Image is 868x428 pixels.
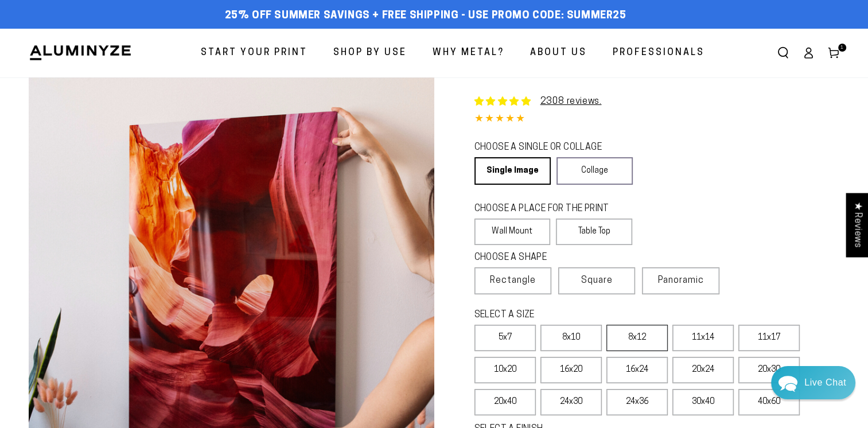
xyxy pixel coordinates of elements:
[658,276,704,285] span: Panoramic
[604,38,713,68] a: Professionals
[556,219,632,245] label: Table Top
[770,40,796,65] summary: Search our site
[474,389,536,415] label: 20x40
[474,325,536,351] label: 5x7
[474,251,624,264] legend: CHOOSE A SHAPE
[846,193,868,256] div: Click to open Judge.me floating reviews tab
[606,325,668,351] label: 8x12
[474,219,551,245] label: Wall Mount
[672,389,734,415] label: 30x40
[738,325,800,351] label: 11x17
[474,157,551,185] a: Single Image
[738,389,800,415] label: 40x60
[540,389,602,415] label: 24x30
[325,38,415,68] a: Shop By Use
[201,45,308,61] span: Start Your Print
[840,44,844,52] span: 1
[521,38,595,68] a: About Us
[424,38,513,68] a: Why Metal?
[490,274,536,287] span: Rectangle
[556,157,633,185] a: Collage
[672,325,734,351] label: 11x14
[474,141,622,154] legend: CHOOSE A SINGLE OR COLLAGE
[738,357,800,383] label: 20x30
[225,10,626,22] span: 25% off Summer Savings + Free Shipping - Use Promo Code: SUMMER25
[606,357,668,383] label: 16x24
[474,203,622,216] legend: CHOOSE A PLACE FOR THE PRINT
[192,38,316,68] a: Start Your Print
[530,45,587,61] span: About Us
[613,45,704,61] span: Professionals
[540,325,602,351] label: 8x10
[581,274,613,287] span: Square
[474,309,689,322] legend: SELECT A SIZE
[771,366,855,399] div: Chat widget toggle
[540,357,602,383] label: 16x20
[474,111,840,128] div: 4.85 out of 5.0 stars
[672,357,734,383] label: 20x24
[606,389,668,415] label: 24x36
[333,45,407,61] span: Shop By Use
[29,44,132,61] img: Aluminyze
[474,357,536,383] label: 10x20
[804,366,846,399] div: Contact Us Directly
[433,45,504,61] span: Why Metal?
[540,97,602,106] a: 2308 reviews.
